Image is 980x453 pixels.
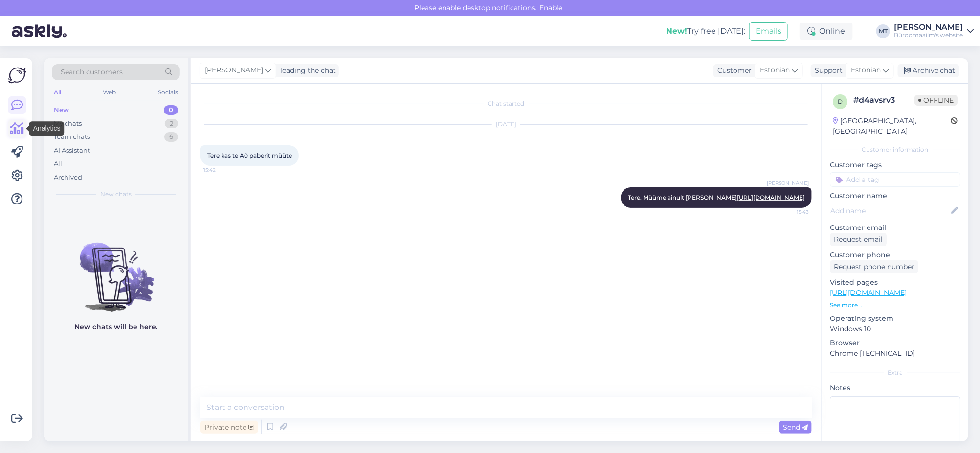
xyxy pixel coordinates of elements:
span: Estonian [760,65,790,76]
div: AI Assistant [54,146,90,156]
div: Extra [830,368,960,377]
button: Emails [749,22,788,41]
div: Try free [DATE]: [666,25,745,37]
span: New chats [100,190,132,199]
span: [PERSON_NAME] [205,65,263,76]
div: Online [800,23,853,40]
div: [GEOGRAPHIC_DATA], [GEOGRAPHIC_DATA] [833,116,951,136]
div: Chat started [200,99,812,108]
div: Büroomaailm's website [894,31,963,39]
a: [PERSON_NAME]Büroomaailm's website [894,23,974,39]
input: Add name [830,205,949,216]
input: Add a tag [830,172,960,187]
span: Enable [537,3,566,12]
b: New! [666,26,687,36]
div: Team chats [54,132,90,142]
p: Chrome [TECHNICAL_ID] [830,348,960,359]
span: [PERSON_NAME] [767,180,809,187]
p: Notes [830,383,960,393]
span: Tere. Müüme ainult [PERSON_NAME] [628,194,805,201]
p: Visited pages [830,277,960,288]
span: 15:43 [772,208,809,216]
div: Analytics [29,121,65,136]
img: Askly Logo [8,66,26,85]
span: Estonian [851,65,881,76]
div: # d4avsrv3 [853,94,914,106]
p: Customer phone [830,250,960,260]
p: Browser [830,338,960,348]
div: Request email [830,233,887,246]
div: MT [876,24,890,38]
div: Archived [54,173,82,182]
p: See more ... [830,301,960,310]
div: Request phone number [830,260,918,273]
p: Windows 10 [830,324,960,334]
div: Support [811,66,843,76]
p: Operating system [830,314,960,324]
div: New [54,105,69,115]
span: d [838,98,843,105]
p: Customer email [830,223,960,233]
span: Offline [914,95,958,106]
img: No chats [44,225,188,313]
div: 6 [164,132,178,142]
span: Send [783,423,808,431]
span: Search customers [61,67,123,77]
div: Customer information [830,145,960,154]
div: Customer [713,66,752,76]
div: Web [101,86,118,99]
p: Customer name [830,191,960,201]
div: [PERSON_NAME] [894,23,963,31]
div: leading the chat [276,66,336,76]
div: All [54,159,62,169]
a: [URL][DOMAIN_NAME] [830,288,907,297]
span: Tere kas te A0 paberit müüte [207,152,292,159]
div: All [52,86,63,99]
div: Private note [200,421,258,434]
div: 0 [164,105,178,115]
div: My chats [54,119,82,129]
div: 2 [165,119,178,129]
span: 15:42 [203,166,240,174]
p: Customer tags [830,160,960,170]
div: [DATE] [200,120,812,129]
p: New chats will be here. [74,322,157,332]
div: Archive chat [898,64,959,77]
a: [URL][DOMAIN_NAME] [737,194,805,201]
div: Socials [156,86,180,99]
